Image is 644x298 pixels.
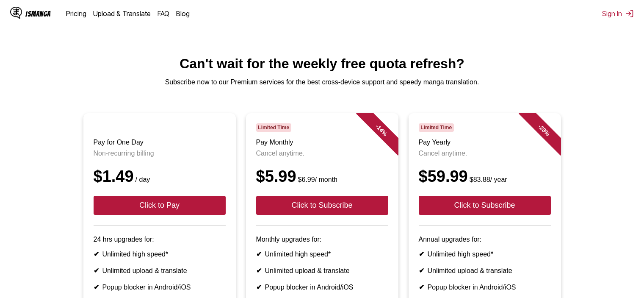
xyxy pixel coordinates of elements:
b: ✔ [419,251,424,258]
div: $5.99 [256,167,388,186]
b: ✔ [256,267,262,274]
li: Unlimited high speed* [419,250,551,258]
div: - 28 % [518,105,569,156]
a: FAQ [158,9,169,18]
p: Non-recurring billing [94,150,226,157]
div: IsManga [25,10,51,18]
div: - 14 % [356,105,406,156]
a: Blog [176,9,190,18]
b: ✔ [419,284,424,291]
b: ✔ [256,284,262,291]
s: $83.88 [470,176,490,183]
s: $6.99 [298,176,315,183]
h1: Can't wait for the weekly free quota refresh? [7,56,637,72]
b: ✔ [94,284,99,291]
small: / day [134,176,150,183]
a: IsManga LogoIsManga [10,7,66,20]
b: ✔ [94,251,99,258]
p: Cancel anytime. [256,150,388,157]
p: Subscribe now to our Premium services for the best cross-device support and speedy manga translat... [7,78,637,86]
div: $59.99 [419,167,551,186]
li: Unlimited high speed* [94,250,226,258]
a: Pricing [66,9,86,18]
li: Unlimited upload & translate [419,267,551,275]
li: Unlimited upload & translate [94,267,226,275]
b: ✔ [419,267,424,274]
small: / year [468,176,507,183]
li: Unlimited high speed* [256,250,388,258]
button: Sign In [602,9,634,18]
div: $1.49 [94,167,226,186]
h3: Pay for One Day [94,139,226,146]
p: Annual upgrades for: [419,236,551,243]
b: ✔ [256,251,262,258]
h3: Pay Monthly [256,139,388,146]
button: Click to Subscribe [419,196,551,215]
a: Upload & Translate [93,9,151,18]
li: Unlimited upload & translate [256,267,388,275]
img: Sign out [625,9,634,18]
li: Popup blocker in Android/iOS [256,283,388,291]
button: Click to Pay [94,196,226,215]
li: Popup blocker in Android/iOS [94,283,226,291]
button: Click to Subscribe [256,196,388,215]
p: 24 hrs upgrades for: [94,236,226,243]
img: IsManga Logo [10,7,22,19]
p: Monthly upgrades for: [256,236,388,243]
p: Cancel anytime. [419,150,551,157]
span: Limited Time [419,123,454,132]
h3: Pay Yearly [419,139,551,146]
small: / month [296,176,337,183]
b: ✔ [94,267,99,274]
li: Popup blocker in Android/iOS [419,283,551,291]
span: Limited Time [256,123,291,132]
